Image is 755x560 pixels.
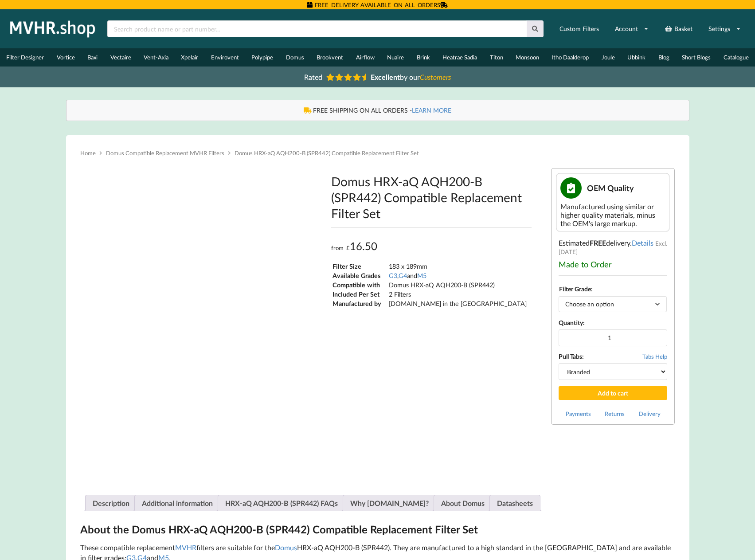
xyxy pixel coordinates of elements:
span: by our [371,73,451,81]
td: [DOMAIN_NAME] in the [GEOGRAPHIC_DATA] [388,299,527,308]
td: , and [388,271,527,280]
td: Domus HRX-aQ AQH200-B (SPR442) [388,281,527,289]
a: Why [DOMAIN_NAME]? [350,495,429,511]
span: from [331,244,344,251]
a: Blog [652,48,676,67]
a: MVHR [175,543,196,552]
a: Domus [280,48,310,67]
span: Tabs Help [642,353,667,360]
a: Vortice [50,48,81,67]
a: Heatrae Sadia [436,48,483,67]
a: About Domus [441,495,485,511]
a: Datasheets [497,495,533,511]
a: HRX-aQ AQH200-B (SPR442) FAQs [225,495,338,511]
a: Vectaire [104,48,137,67]
a: Monsoon [509,48,545,67]
a: G4 [399,272,407,279]
div: FREE SHIPPING ON ALL ORDERS - [75,106,680,115]
div: Made to Order [559,259,667,269]
td: Included Per Set [332,290,387,298]
a: Catalogue [717,48,755,67]
label: Filter Grade [559,285,591,293]
td: Available Grades [332,271,387,280]
a: Brink [410,48,436,67]
a: Polypipe [245,48,279,67]
img: mvhr.shop.png [6,18,99,40]
td: 2 Filters [388,290,527,298]
td: Compatible with [332,281,387,289]
span: £ [346,244,350,251]
b: Pull Tabs: [559,352,584,360]
div: Manufactured using similar or higher quality materials, minus the OEM's large markup. [560,202,665,227]
a: Basket [659,21,698,37]
a: Ubbink [621,48,652,67]
a: Custom Filters [554,21,605,37]
a: Details [632,239,653,247]
a: Settings [703,21,747,37]
a: Joule [595,48,621,67]
input: Product quantity [559,329,667,346]
a: Brookvent [310,48,349,67]
h2: About the Domus HRX-aQ AQH200-B (SPR442) Compatible Replacement Filter Set [80,523,675,537]
a: Description [93,495,129,511]
span: OEM Quality [587,183,634,193]
a: Home [80,149,96,157]
a: G3 [389,272,397,279]
span: Domus HRX-aQ AQH200-B (SPR442) Compatible Replacement Filter Set [235,149,419,157]
a: Titon [483,48,509,67]
a: Rated Excellentby ourCustomers [298,70,458,84]
h1: Domus HRX-aQ AQH200-B (SPR442) Compatible Replacement Filter Set [331,173,532,221]
a: Envirovent [205,48,245,67]
td: Manufactured by [332,299,387,308]
a: LEARN MORE [412,106,451,114]
td: Filter Size [332,262,387,270]
a: Itho Daalderop [545,48,595,67]
a: Airflow [350,48,381,67]
a: Payments [566,410,591,417]
a: Delivery [639,410,661,417]
a: Nuaire [381,48,410,67]
b: Excellent [371,73,400,81]
div: Estimated delivery . [551,168,675,425]
a: Account [609,21,654,37]
a: M5 [417,272,426,279]
a: Baxi [81,48,104,67]
bdi: 16.50 [346,239,377,252]
a: Returns [605,410,625,417]
a: Domus Compatible Replacement MVHR Filters [106,149,224,157]
a: Vent-Axia [137,48,175,67]
input: Search product name or part number... [107,20,527,37]
i: Customers [420,73,451,81]
a: Short Blogs [676,48,717,67]
a: Xpelair [175,48,204,67]
a: Additional information [142,495,213,511]
td: 183 x 189mm [388,262,527,270]
button: Add to cart [559,386,667,400]
span: Rated [304,73,322,81]
b: FREE [590,239,606,247]
a: Domus [275,543,297,552]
